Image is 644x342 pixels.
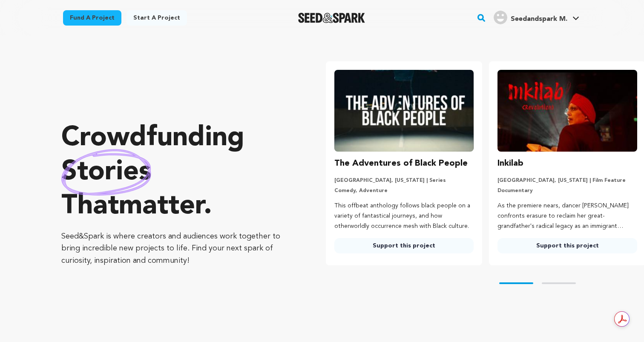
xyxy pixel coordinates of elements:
[61,149,151,195] img: hand sketched image
[334,70,474,152] img: The Adventures of Black People image
[334,157,468,170] h3: The Adventures of Black People
[126,10,187,26] a: Start a project
[497,238,637,253] a: Support this project
[494,11,567,24] div: Seedandspark M.'s Profile
[492,9,581,27] span: Seedandspark M.'s Profile
[492,9,581,24] a: Seedandspark M.'s Profile
[334,238,474,253] a: Support this project
[494,11,507,24] img: user.png
[334,177,474,184] p: [GEOGRAPHIC_DATA], [US_STATE] | Series
[298,13,365,23] img: Seed&Spark Logo Dark Mode
[334,201,474,231] p: This offbeat anthology follows black people on a variety of fantastical journeys, and how otherwo...
[497,201,637,231] p: As the premiere nears, dancer [PERSON_NAME] confronts erasure to reclaim her great-grandfather's ...
[61,121,292,224] p: Crowdfunding that .
[63,10,121,26] a: Fund a project
[497,70,637,152] img: Inkilab image
[334,187,474,194] p: Comedy, Adventure
[497,157,523,170] h3: Inkilab
[497,177,637,184] p: [GEOGRAPHIC_DATA], [US_STATE] | Film Feature
[511,16,567,23] span: Seedandspark M.
[61,230,292,267] p: Seed&Spark is where creators and audiences work together to bring incredible new projects to life...
[119,193,204,220] span: matter
[497,187,637,194] p: Documentary
[298,13,365,23] a: Seed&Spark Homepage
